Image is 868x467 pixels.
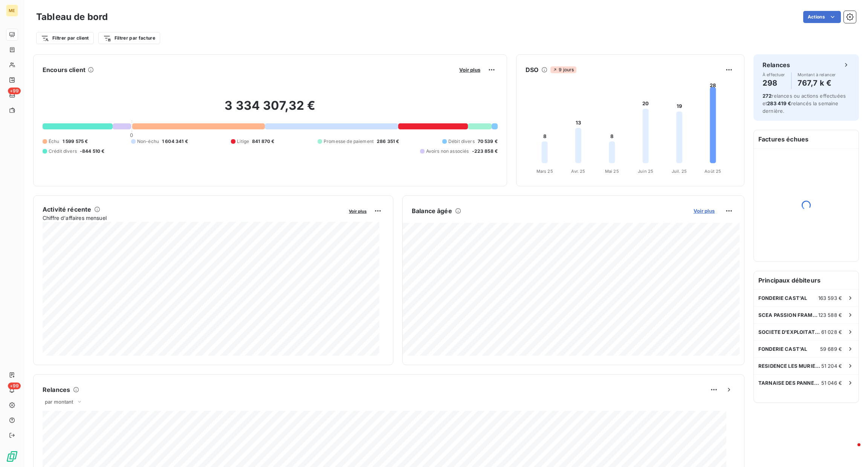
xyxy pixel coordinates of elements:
[821,363,842,369] span: 51 204 €
[526,65,538,74] h6: DSO
[821,380,842,386] span: 51 046 €
[763,60,790,69] h6: Relances
[377,138,399,145] span: 286 351 €
[571,169,585,174] tspan: Avr. 25
[49,138,60,145] span: Échu
[43,214,344,222] span: Chiffre d'affaires mensuel
[763,93,772,99] span: 272
[550,66,576,73] span: 9 jours
[36,32,94,44] button: Filtrer par client
[758,312,818,318] span: SCEA PASSION FRAMBOISES
[448,138,475,145] span: Débit divers
[763,77,785,89] h4: 298
[6,450,18,462] img: Logo LeanPay
[842,441,860,459] iframe: Intercom live chat
[130,132,133,138] span: 0
[349,209,367,214] span: Voir plus
[472,148,498,155] span: -223 858 €
[763,93,846,114] span: relances ou actions effectuées et relancés la semaine dernière.
[536,169,553,174] tspan: Mars 25
[80,148,105,155] span: -844 510 €
[49,148,77,155] span: Crédit divers
[605,169,619,174] tspan: Mai 25
[162,138,188,145] span: 1 604 341 €
[412,206,452,215] h6: Balance âgée
[43,98,498,121] h2: 3 334 307,32 €
[638,169,653,174] tspan: Juin 25
[36,10,108,24] h3: Tableau de bord
[137,138,159,145] span: Non-échu
[63,138,88,145] span: 1 599 575 €
[43,65,86,74] h6: Encours client
[758,380,821,386] span: TARNAISE DES PANNEAUX SAS
[704,169,721,174] tspan: Août 25
[758,295,807,301] span: FONDERIE CAST'AL
[798,77,836,89] h4: 767,7 k €
[691,207,717,214] button: Voir plus
[43,205,91,214] h6: Activité récente
[43,385,70,394] h6: Relances
[798,72,836,77] span: Montant à relancer
[8,383,21,389] span: +99
[820,346,842,352] span: 59 689 €
[237,138,249,145] span: Litige
[758,346,807,352] span: FONDERIE CAST'AL
[754,130,859,148] h6: Factures échues
[324,138,374,145] span: Promesse de paiement
[457,66,483,73] button: Voir plus
[758,363,821,369] span: RESIDENCE LES MURIERS
[8,88,21,94] span: +99
[347,207,369,214] button: Voir plus
[694,208,715,214] span: Voir plus
[767,100,791,106] span: 283 419 €
[763,72,785,77] span: À effectuer
[426,148,469,155] span: Avoirs non associés
[252,138,274,145] span: 841 870 €
[672,169,687,174] tspan: Juil. 25
[818,295,842,301] span: 163 593 €
[821,329,842,335] span: 61 028 €
[754,271,859,289] h6: Principaux débiteurs
[758,329,821,335] span: SOCIETE D'EXPLOITATION DES MARCHES COMMUNAUX
[98,32,160,44] button: Filtrer par facture
[818,312,842,318] span: 123 588 €
[459,67,480,73] span: Voir plus
[45,399,73,405] span: par montant
[6,5,18,17] div: ME
[803,11,841,23] button: Actions
[6,89,18,101] a: +99
[478,138,498,145] span: 70 539 €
